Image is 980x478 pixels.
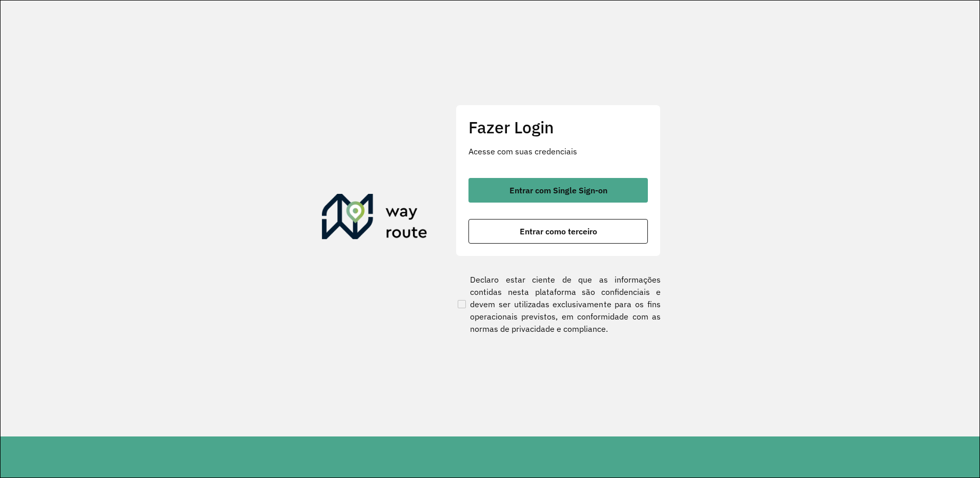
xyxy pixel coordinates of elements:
button: button [468,219,648,244]
p: Acesse com suas credenciais [468,145,648,157]
button: button [468,178,648,203]
h2: Fazer Login [468,117,648,137]
span: Entrar como terceiro [520,227,597,235]
label: Declaro estar ciente de que as informações contidas nesta plataforma são confidenciais e devem se... [456,273,661,335]
img: Roteirizador AmbevTech [322,194,427,243]
span: Entrar com Single Sign-on [509,186,607,194]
